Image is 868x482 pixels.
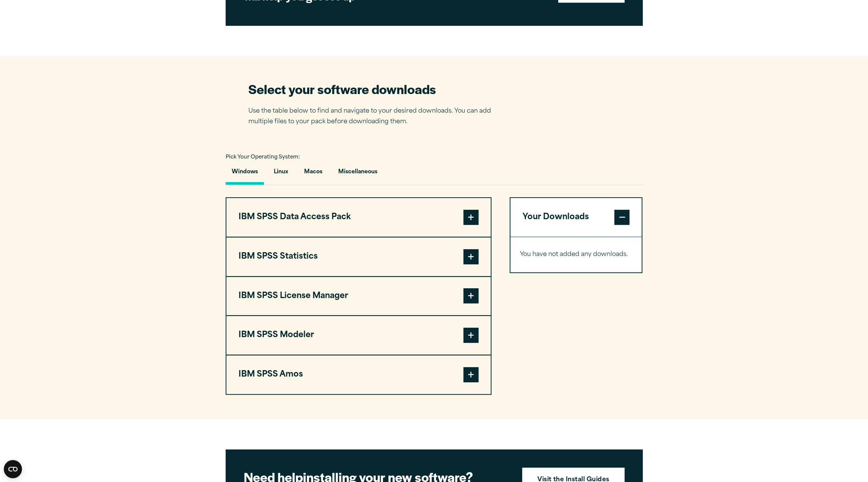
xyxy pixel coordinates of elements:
[520,249,633,260] p: You have not added any downloads.
[510,198,642,237] button: Your Downloads
[4,460,22,478] button: Open CMP widget
[226,155,300,160] span: Pick Your Operating System:
[268,163,294,185] button: Linux
[510,237,642,272] div: Your Downloads
[226,355,491,394] button: IBM SPSS Amos
[226,198,491,237] button: IBM SPSS Data Access Pack
[226,316,491,355] button: IBM SPSS Modeler
[332,163,383,185] button: Miscellaneous
[248,106,502,128] p: Use the table below to find and navigate to your desired downloads. You can add multiple files to...
[298,163,328,185] button: Macos
[226,163,264,185] button: Windows
[248,80,502,97] h2: Select your software downloads
[226,237,491,276] button: IBM SPSS Statistics
[226,277,491,316] button: IBM SPSS License Manager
